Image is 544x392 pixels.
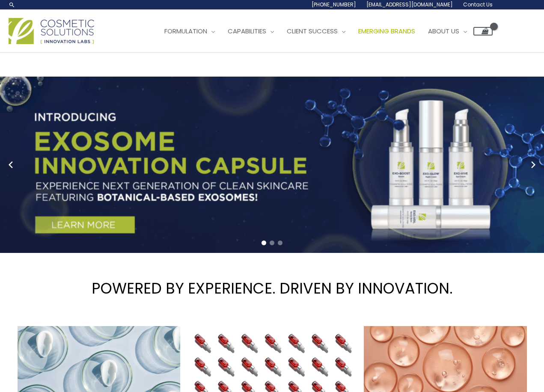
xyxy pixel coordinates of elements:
[287,27,338,36] span: Client Success
[228,27,266,36] span: Capabilities
[280,18,352,44] a: Client Success
[463,1,493,8] span: Contact Us
[9,18,94,44] img: Cosmetic Solutions Logo
[4,158,17,171] button: Previous slide
[527,158,540,171] button: Next slide
[358,27,415,36] span: Emerging Brands
[158,18,221,44] a: Formulation
[164,27,207,36] span: Formulation
[270,241,274,245] span: Go to slide 2
[278,241,282,245] span: Go to slide 3
[422,18,473,44] a: About Us
[366,1,453,8] span: [EMAIL_ADDRESS][DOMAIN_NAME]
[152,18,493,44] nav: Site Navigation
[473,27,493,36] a: View Shopping Cart, empty
[312,1,356,8] span: [PHONE_NUMBER]
[428,27,459,36] span: About Us
[262,241,266,245] span: Go to slide 1
[221,18,280,44] a: Capabilities
[352,18,422,44] a: Emerging Brands
[9,1,15,8] a: Search icon link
